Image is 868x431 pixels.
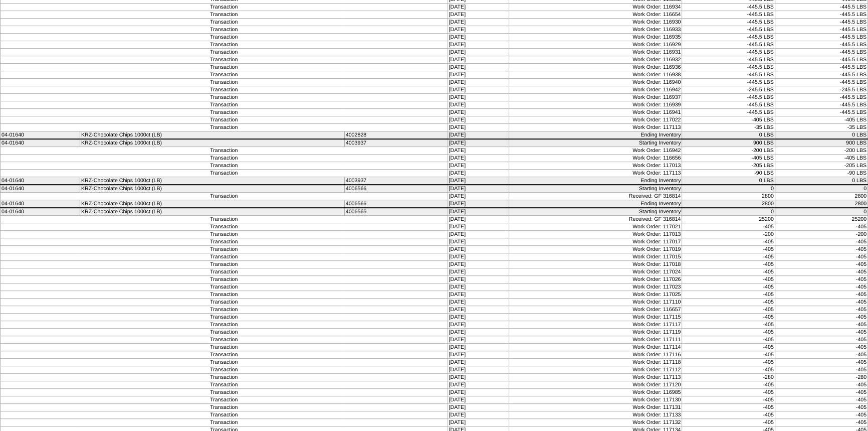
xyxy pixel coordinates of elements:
td: Transaction [1,268,448,276]
td: Work Order: 117017 [509,238,682,246]
td: KRZ-Chocolate Chips 1000ct (LB) [80,139,344,147]
td: Work Order: 116936 [509,64,682,71]
td: Work Order: 117026 [509,276,682,283]
td: Transaction [1,162,448,170]
td: Transaction [1,261,448,268]
td: -445.5 LBS [775,94,867,101]
td: Transaction [1,283,448,291]
td: -405 LBS [775,155,867,162]
td: Transaction [1,396,448,404]
td: Transaction [1,86,448,94]
td: [DATE] [448,162,509,170]
td: -405 [775,411,867,419]
td: -445.5 LBS [682,109,775,116]
td: -405 [775,359,867,366]
td: Work Order: 117130 [509,396,682,404]
td: -405 [682,283,775,291]
td: -445.5 LBS [775,4,867,11]
td: Transaction [1,124,448,131]
td: Work Order: 117113 [509,374,682,381]
td: -405 [682,223,775,231]
td: -405 [775,276,867,283]
td: -405 [682,359,775,366]
td: -405 [775,329,867,336]
td: Work Order: 117023 [509,283,682,291]
td: -405 LBS [682,116,775,124]
td: 2800 [682,193,775,200]
td: [DATE] [448,419,509,426]
td: -405 [775,238,867,246]
td: -445.5 LBS [682,71,775,79]
td: Work Order: 117113 [509,124,682,131]
td: Work Order: 117112 [509,366,682,374]
td: 25200 [775,216,867,223]
td: [DATE] [448,306,509,314]
td: -205 LBS [775,162,867,170]
td: Work Order: 117015 [509,253,682,261]
td: Received: GF 316814 [509,193,682,200]
td: KRZ-Chocolate Chips 1000ct (LB) [80,177,344,185]
td: [DATE] [448,155,509,162]
td: -405 [775,306,867,314]
td: Work Order: 116940 [509,79,682,86]
td: -405 [682,389,775,396]
td: 04-01640 [1,131,80,139]
td: Transaction [1,79,448,86]
td: -405 [682,299,775,306]
td: -445.5 LBS [682,56,775,64]
td: [DATE] [448,64,509,71]
td: Work Order: 117111 [509,336,682,344]
td: -405 [682,404,775,411]
td: [DATE] [448,216,509,223]
td: [DATE] [448,396,509,404]
td: Transaction [1,116,448,124]
td: [DATE] [448,56,509,64]
td: 4006566 [344,200,448,208]
td: 4003937 [344,177,448,185]
td: Transaction [1,34,448,41]
td: Work Order: 117013 [509,162,682,170]
td: [DATE] [448,124,509,131]
td: 2800 [775,200,867,208]
td: -405 [682,419,775,426]
td: -405 [682,276,775,283]
td: -445.5 LBS [682,19,775,26]
td: 900 LBS [775,139,867,147]
td: Transaction [1,94,448,101]
td: Transaction [1,11,448,19]
td: -405 [775,268,867,276]
td: Ending Inventory [509,131,682,139]
td: [DATE] [448,49,509,56]
td: [DATE] [448,253,509,261]
td: [DATE] [448,41,509,49]
td: [DATE] [448,336,509,344]
td: -405 [682,381,775,389]
td: Work Order: 116942 [509,147,682,155]
td: Work Order: 116938 [509,71,682,79]
td: Transaction [1,314,448,321]
td: Work Order: 116985 [509,389,682,396]
td: 0 LBS [775,177,867,185]
td: -405 [775,396,867,404]
td: [DATE] [448,283,509,291]
td: Work Order: 117018 [509,261,682,268]
td: 4003937 [344,139,448,147]
td: [DATE] [448,359,509,366]
td: -200 LBS [775,147,867,155]
td: Transaction [1,351,448,359]
td: Transaction [1,56,448,64]
td: Transaction [1,246,448,253]
td: -405 [682,336,775,344]
td: [DATE] [448,299,509,306]
td: -405 [682,366,775,374]
td: -445.5 LBS [775,41,867,49]
td: -405 [682,314,775,321]
td: -405 [775,314,867,321]
td: [DATE] [448,177,509,185]
td: -405 [775,381,867,389]
td: -405 [682,351,775,359]
td: [DATE] [448,366,509,374]
td: -445.5 LBS [775,26,867,34]
td: Transaction [1,359,448,366]
td: [DATE] [448,321,509,329]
